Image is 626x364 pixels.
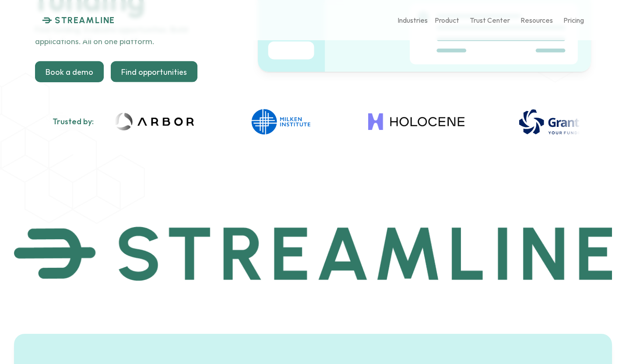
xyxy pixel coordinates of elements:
p: Industries [397,16,428,24]
p: STREAMLINE [55,15,115,25]
a: Trust Center [470,13,510,28]
p: Resources [520,16,553,24]
p: Find opportunities [121,67,187,77]
a: Resources [520,13,553,28]
a: STREAMLINE [42,15,115,25]
p: Trust Center [470,16,510,24]
a: Pricing [563,13,584,28]
a: Find opportunities [111,62,197,83]
a: Book a demo [35,62,104,83]
p: Pricing [563,16,584,24]
p: Book a demo [46,67,93,77]
p: Product [435,16,459,24]
h2: Trusted by: [53,117,94,126]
